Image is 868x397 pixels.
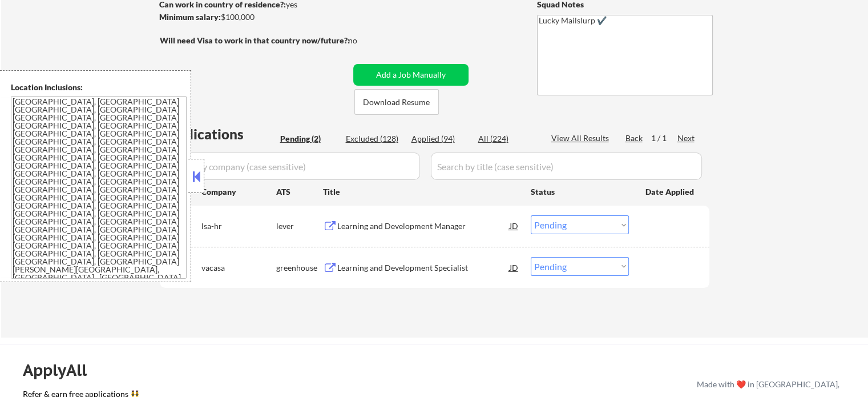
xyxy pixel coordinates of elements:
div: $100,000 [159,11,349,23]
div: Date Applied [645,186,696,198]
div: Applications [163,127,276,141]
div: Location Inclusions: [11,82,187,93]
div: ATS [276,186,323,198]
div: Learning and Development Manager [337,220,510,232]
div: Excluded (128) [346,133,403,145]
div: Back [625,133,644,144]
div: All (224) [478,133,535,145]
div: Title [323,186,520,198]
input: Search by company (case sensitive) [163,153,420,180]
div: no [348,35,381,46]
button: Download Resume [354,89,439,115]
div: 1 / 1 [651,133,677,144]
div: Pending (2) [280,133,337,145]
div: Company [201,186,276,198]
div: lever [276,220,323,232]
input: Search by title (case sensitive) [431,153,702,180]
div: View All Results [551,133,612,144]
div: ApplyAll [23,360,100,380]
div: JD [508,257,520,278]
div: Learning and Development Specialist [337,262,510,274]
div: JD [508,215,520,236]
div: Next [677,133,696,144]
div: Applied (94) [411,133,469,145]
div: greenhouse [276,262,323,274]
strong: Will need Visa to work in that country now/future?: [160,35,350,45]
strong: Minimum salary: [159,12,221,22]
div: lsa-hr [201,220,276,232]
button: Add a Job Manually [353,64,469,86]
div: Status [531,181,629,202]
div: vacasa [201,262,276,274]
